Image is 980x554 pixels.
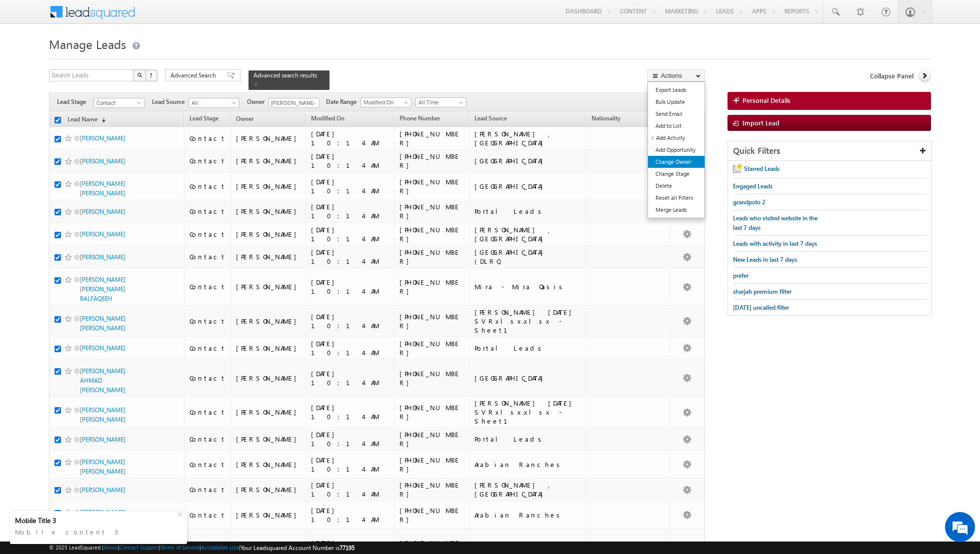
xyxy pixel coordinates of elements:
div: [PHONE_NUMBER] [399,481,464,499]
span: 77195 [339,544,354,552]
img: Search [137,72,142,77]
span: Modified On [311,114,344,122]
div: Mobile Title 3 [15,516,176,525]
span: (sorted descending) [97,116,105,124]
a: Phone Number [394,113,445,126]
div: Mira - Mira Oasis [474,282,581,291]
div: [GEOGRAPHIC_DATA] [474,182,581,191]
a: [PERSON_NAME] [80,230,125,238]
div: [PHONE_NUMBER] [399,202,464,220]
div: [DATE] 10:14 AM [311,369,389,387]
div: [DATE] 10:14 AM [311,403,389,421]
div: [PERSON_NAME] [236,485,301,494]
button: Actions [647,69,705,82]
a: Acceptable Use [201,544,239,551]
a: [PERSON_NAME] [80,486,125,494]
span: Date Range [326,97,360,106]
a: [PERSON_NAME] [PERSON_NAME] BALFAQEEH [80,276,125,302]
div: Contact [189,182,226,191]
div: [PERSON_NAME] [236,460,301,469]
a: [PERSON_NAME] [80,157,125,165]
span: grandpolo 2 [733,198,765,206]
span: sharjah premium filter [733,288,791,295]
div: [PERSON_NAME] [236,511,301,520]
div: [PHONE_NUMBER] [399,369,464,387]
div: [GEOGRAPHIC_DATA] [474,374,581,383]
span: Modified On [361,98,408,107]
div: [PERSON_NAME] , [GEOGRAPHIC_DATA] [474,225,581,243]
span: Contact [94,98,141,107]
div: [PERSON_NAME] [236,182,301,191]
div: [PERSON_NAME] , [GEOGRAPHIC_DATA] [474,481,581,499]
div: [PHONE_NUMBER] [399,177,464,195]
a: [PERSON_NAME] [80,208,125,215]
span: Lead Source [152,97,188,106]
div: [PERSON_NAME] [236,252,301,261]
div: Contact [189,207,226,216]
a: Show All Items [306,98,318,108]
span: Manage Leads [49,36,126,52]
div: Quick Filters [728,141,931,161]
div: [PERSON_NAME] [236,435,301,444]
a: Modified On [360,97,411,107]
span: Import Lead [742,118,779,127]
span: Personal Details [742,96,790,105]
div: [DATE] 10:14 AM [311,481,389,499]
div: [PHONE_NUMBER] [399,248,464,266]
a: Lead Name(sorted descending) [62,113,110,126]
div: Contact [189,511,226,520]
span: Lead Stage [189,114,218,122]
span: Owner [236,115,253,122]
a: Add Opportunity [648,144,704,156]
span: prefer [733,272,748,279]
a: About [103,544,118,551]
div: + [175,508,187,520]
div: [GEOGRAPHIC_DATA] [474,156,581,165]
div: Portal Leads [474,344,581,353]
div: [PERSON_NAME] [DATE] SVRxlsx.xlsx - Sheet1 [474,399,581,426]
div: [PERSON_NAME] [236,207,301,216]
div: Contact [189,156,226,165]
a: [PERSON_NAME] [80,344,125,352]
a: Modified On [306,113,349,126]
a: [PERSON_NAME] [PERSON_NAME] [80,509,125,526]
a: Send Email [648,108,704,120]
div: Contact [189,252,226,261]
span: All [189,98,236,107]
div: Contact [189,374,226,383]
span: Leads who visited website in the last 7 days [733,214,817,231]
a: [PERSON_NAME] [80,436,125,443]
a: Bulk Update [648,96,704,108]
div: Mobile content 3 [15,525,182,539]
div: [DATE] 10:14 AM [311,506,389,524]
span: Lead Stage [57,97,93,106]
div: [PERSON_NAME] [236,230,301,239]
img: d_60004797649_company_0_60004797649 [17,52,42,65]
div: [PHONE_NUMBER] [399,430,464,448]
div: [PERSON_NAME] [236,408,301,417]
a: [PERSON_NAME] [PERSON_NAME] [80,458,125,475]
span: Collapse Panel [870,71,913,80]
a: Nationality [586,113,625,126]
input: Type to Search [268,98,319,108]
div: [PHONE_NUMBER] [399,152,464,170]
span: Nationality [591,114,620,122]
div: Contact [189,435,226,444]
div: [DATE] 10:14 AM [311,152,389,170]
span: Advanced search results [253,71,317,79]
div: Contact [189,344,226,353]
span: ? [149,71,154,79]
span: Advanced Search [170,71,219,80]
div: [GEOGRAPHIC_DATA] (DLRC) [474,248,581,266]
a: Add to List [648,120,704,132]
div: [PERSON_NAME] , [GEOGRAPHIC_DATA] [474,129,581,147]
a: Lead Source [469,113,512,126]
div: [PHONE_NUMBER] [399,225,464,243]
div: [PERSON_NAME] [236,134,301,143]
a: Reset all Filters [648,192,704,204]
a: Terms of Service [160,544,199,551]
div: [DATE] 10:14 AM [311,129,389,147]
div: Portal Leads [474,435,581,444]
div: [PERSON_NAME] [236,344,301,353]
a: [PERSON_NAME] [80,134,125,142]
